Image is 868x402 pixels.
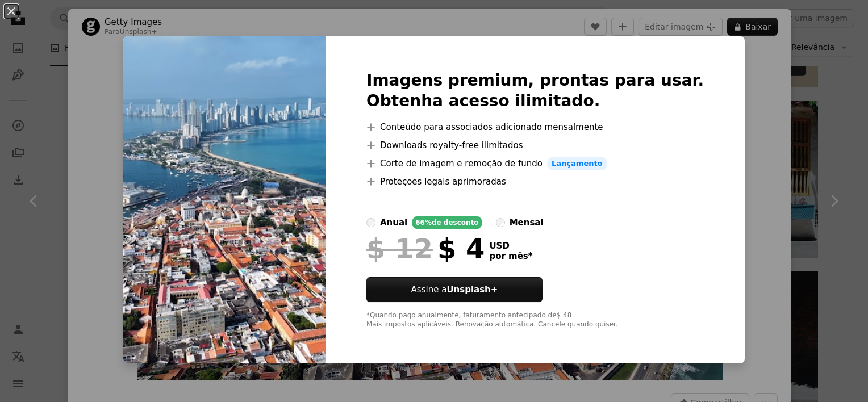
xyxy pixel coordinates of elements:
[366,120,704,134] li: Conteúdo para associados adicionado mensalmente
[123,36,325,363] img: premium_photo-1754258438690-304348accb30
[510,216,544,229] div: mensal
[489,251,532,261] span: por mês *
[380,216,407,229] div: anual
[496,218,505,227] input: mensal
[366,234,433,263] span: $ 12
[366,70,704,111] h2: Imagens premium, prontas para usar. Obtenha acesso ilimitado.
[366,311,704,329] div: *Quando pago anualmente, faturamento antecipado de $ 48 Mais impostos aplicáveis. Renovação autom...
[446,284,498,295] strong: Unsplash+
[366,139,704,152] li: Downloads royalty-free ilimitados
[366,234,485,263] div: $ 4
[366,175,704,189] li: Proteções legais aprimoradas
[366,218,375,227] input: anual66%de desconto
[366,157,704,170] li: Corte de imagem e remoção de fundo
[366,277,542,302] button: Assine aUnsplash+
[547,157,607,170] span: Lançamento
[412,216,482,229] div: 66% de desconto
[489,241,532,251] span: USD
